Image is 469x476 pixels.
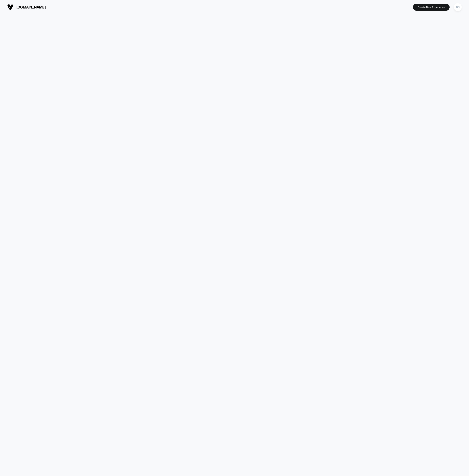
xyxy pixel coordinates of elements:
div: BS [454,3,462,11]
button: Create New Experience [413,4,450,11]
span: [DOMAIN_NAME] [16,5,46,9]
button: [DOMAIN_NAME] [6,4,47,10]
button: BS [453,3,463,11]
img: Visually logo [7,4,13,10]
